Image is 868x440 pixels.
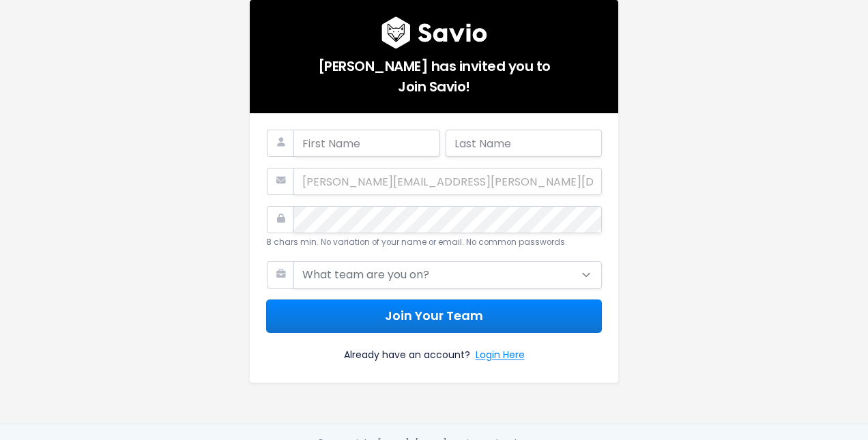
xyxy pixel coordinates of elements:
[266,333,602,366] div: Already have an account?
[381,16,487,49] img: logo600x187.a314fd40982d.png
[266,237,567,248] small: 8 chars min. No variation of your name or email. No common passwords.
[476,347,525,366] a: Login Here
[266,299,602,333] button: Join Your Team
[266,49,602,97] h5: [PERSON_NAME] has invited you to Join Savio!
[293,130,440,157] input: First Name
[446,130,602,157] input: Last Name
